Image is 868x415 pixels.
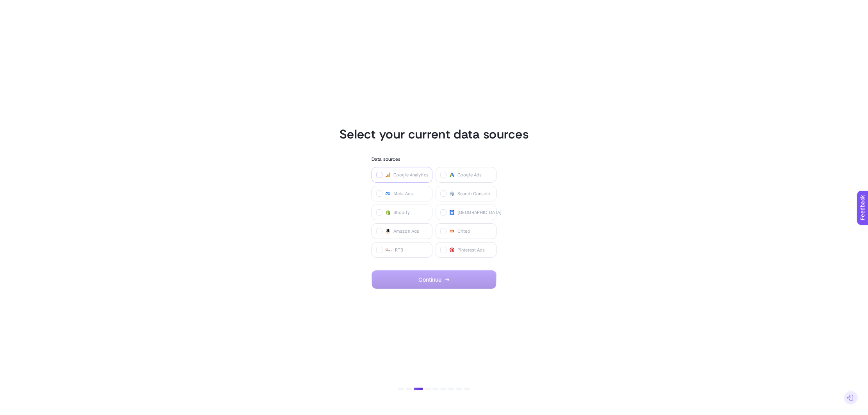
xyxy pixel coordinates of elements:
h3: Data sources [371,155,497,164]
span: Search Console [457,190,490,197]
span: Google Ads [457,172,482,178]
span: Criteo [457,228,470,234]
span: [GEOGRAPHIC_DATA] [457,209,502,216]
span: Amazon Ads [393,228,419,234]
span: Pinterest Ads [457,247,485,253]
button: Continue [371,270,497,289]
h1: Select your current data sources [339,126,529,142]
span: RTB [395,247,403,253]
span: Feedback [5,2,30,9]
span: Google Analytics [393,172,429,178]
span: Continue [418,277,441,283]
span: Shopify [393,209,410,216]
span: Meta Ads [393,190,413,197]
